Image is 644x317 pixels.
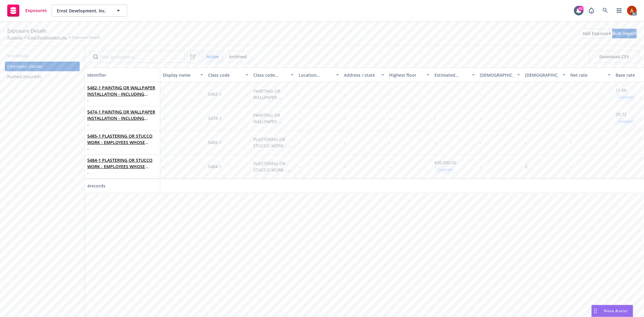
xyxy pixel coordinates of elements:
[480,164,481,169] span: -
[389,164,391,169] span: -
[434,115,436,121] span: -
[616,117,636,125] div: Covered
[5,62,80,71] a: Employee classes
[525,72,559,78] div: Part-time employee
[87,85,158,97] span: 5482-1 PAINTING OR WALLPAPER INSTALLATION - INCLUDING SHOP, YARD OR STORAGE OPERATIONS - EMPLOYEE...
[7,27,46,35] span: Exposure Details
[72,35,101,40] span: Exposure Details
[604,308,628,313] span: Nova Assist
[570,91,572,97] span: -
[344,163,345,170] span: -
[87,170,158,176] span: -
[299,164,300,169] span: -
[299,91,300,97] span: -
[5,2,49,19] a: Exposures
[616,139,617,145] span: -
[206,68,251,82] button: Class code
[568,68,613,82] button: Net rate
[85,68,160,82] button: Identifier
[251,68,296,82] button: Class code description
[253,136,294,187] span: PLASTERING OR STUCCO WORK - EMPLOYEES WHOSE REGULAR [DEMOGRAPHIC_DATA] WAGE EQUALS OR EXCEEDS $38...
[253,112,295,194] span: PAINTING OR WALLPAPER INSTALLATION - INCLUDING SHOP, YARD OR STORAGE OPERATIONS - EMPLOYEES WHOSE...
[296,68,341,82] button: Location number
[591,305,633,317] button: Nova Assist
[434,160,456,165] span: $30,000.00
[599,5,611,17] a: Search
[57,8,109,14] span: Ernst Development, Inc.
[582,29,611,38] div: Add Exposure
[208,139,222,145] span: 5485-1
[570,115,572,121] span: -
[163,91,164,97] span: -
[434,91,436,97] span: -
[163,72,197,78] div: Display name
[434,166,455,173] div: Covered
[612,29,637,38] div: Bulk import
[87,157,154,188] a: 5484-1 PLASTERING OR STUCCO WORK - EMPLOYEES WHOSE REGULAR [DEMOGRAPHIC_DATA] WAGE DOES NOT EQUAL...
[578,6,584,11] div: 41
[480,91,481,97] span: -
[585,5,598,17] a: Report a Bug
[432,68,477,82] button: Estimated annual remuneration
[163,163,164,170] span: -
[87,97,158,104] span: -
[525,139,527,145] span: -
[87,146,158,152] span: -
[344,72,378,78] div: Address / state
[208,164,222,169] span: 5484-1
[480,115,481,121] span: -
[163,115,164,121] span: -
[208,72,242,78] div: Class code
[7,72,41,82] div: Named insureds
[525,91,527,97] span: -
[160,68,206,82] button: Display name
[87,109,155,159] a: 5474-1 PAINTING OR WALLPAPER INSTALLATION - INCLUDING SHOP, YARD OR STORAGE OPERATIONS - EMPLOYEE...
[592,305,599,317] div: Drag to move
[389,91,391,97] span: -
[344,115,345,121] span: -
[613,5,625,17] a: Switch app
[5,72,80,82] a: Named insureds
[208,91,222,97] span: 5482-1
[389,115,391,121] span: -
[344,91,345,97] span: -
[253,72,287,78] div: Class code description
[389,139,391,145] span: -
[52,5,127,17] button: Ernst Development, Inc.
[7,62,43,71] div: Employee classes
[253,88,295,164] span: PAINTING OR WALLPAPER INSTALLATION - INCLUDING SHOP, YARD OR STORAGE OPERATIONS - EMPLOYEES WHOSE...
[612,29,637,38] button: Bulk import
[480,139,481,145] span: -
[207,53,219,60] span: Active
[344,139,345,146] span: -
[87,72,158,78] div: Identifier
[570,139,572,145] span: -
[208,115,222,121] span: 5474-1
[87,133,154,164] a: 5485-1 PLASTERING OR STUCCO WORK - EMPLOYEES WHOSE REGULAR [DEMOGRAPHIC_DATA] WAGE EQUALS OR EXCE...
[87,133,158,146] span: 5485-1 PLASTERING OR STUCCO WORK - EMPLOYEES WHOSE REGULAR [DEMOGRAPHIC_DATA] WAGE EQUALS OR EXCE...
[27,35,67,40] a: Ernst Development, Inc.
[387,68,432,82] button: Highest floor
[523,68,568,82] button: Part-time employee
[5,53,80,59] div: Schedule
[525,164,527,169] span: 2
[163,139,164,146] span: -
[87,85,155,135] a: 5482-1 PAINTING OR WALLPAPER INSTALLATION - INCLUDING SHOP, YARD OR STORAGE OPERATIONS - EMPLOYEE...
[434,139,436,145] span: -
[87,157,158,170] span: 5484-1 PLASTERING OR STUCCO WORK - EMPLOYEES WHOSE REGULAR [DEMOGRAPHIC_DATA] WAGE DOES NOT EQUAL...
[525,115,527,121] span: -
[582,29,611,38] button: Add Exposure
[87,121,158,128] span: -
[616,87,626,93] span: 11.66
[434,72,468,78] div: Estimated annual remuneration
[253,161,293,217] span: PLASTERING OR STUCCO WORK - EMPLOYEES WHOSE REGULAR [DEMOGRAPHIC_DATA] WAGE DOES NOT EQUAL OR EXC...
[480,72,514,78] div: Full-time employee
[389,72,423,78] div: Highest floor
[616,164,617,169] span: -
[570,164,572,169] span: -
[341,68,387,82] button: Address / state
[299,115,300,121] span: -
[477,68,523,82] button: Full-time employee
[229,53,247,60] span: Archived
